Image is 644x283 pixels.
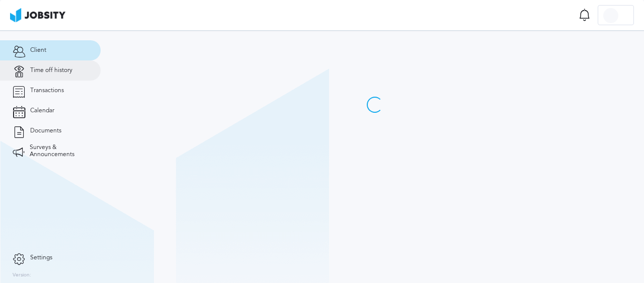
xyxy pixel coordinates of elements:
[30,144,88,158] span: Surveys & Announcements
[30,254,52,261] span: Settings
[30,107,54,114] span: Calendar
[30,47,46,54] span: Client
[30,67,72,74] span: Time off history
[30,87,64,94] span: Transactions
[30,127,61,134] span: Documents
[10,8,65,22] img: ab4bad089aa723f57921c736e9817d99.png
[13,272,31,278] label: Version:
